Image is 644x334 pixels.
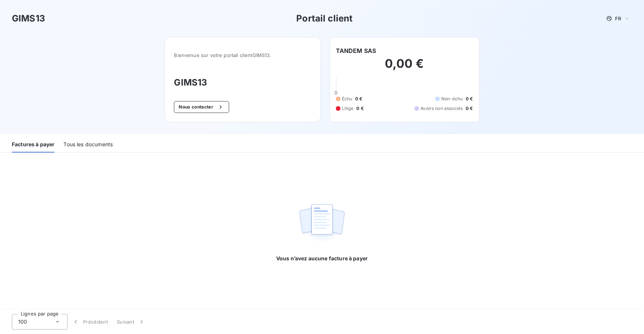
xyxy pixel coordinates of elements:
button: Suivant [112,314,150,330]
h3: GIMS13 [174,76,311,89]
span: 0 [334,90,337,96]
h3: GIMS13 [12,12,45,25]
span: Non-échu [441,96,463,102]
h3: Portail client [296,12,353,25]
span: FR [615,16,621,21]
button: Nous contacter [174,101,229,113]
h6: TANDEM SAS [336,46,376,55]
img: empty state [298,200,346,246]
h2: 0,00 € [336,56,473,79]
span: 0 € [466,96,473,102]
span: 0 € [356,105,363,112]
span: Vous n’avez aucune facture à payer [276,255,368,262]
button: Précédent [67,314,112,330]
span: Avoirs non associés [420,105,463,112]
span: Bienvenue sur votre portail client GIMS13 . [174,52,311,58]
div: Tous les documents [63,137,113,153]
span: 0 € [466,105,473,112]
span: Échu [342,96,353,102]
span: Litige [342,105,354,112]
span: 0 € [355,96,362,102]
div: Factures à payer [12,137,55,153]
span: 100 [18,318,27,325]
